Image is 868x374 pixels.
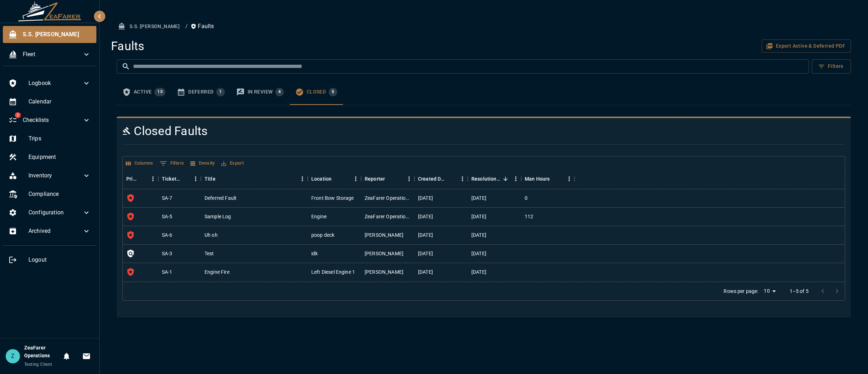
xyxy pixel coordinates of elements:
div: Reporter [365,169,385,189]
span: Inventory [28,171,82,180]
div: Logbook [3,75,96,92]
div: Man Hours [521,169,575,189]
button: Sort [501,174,510,184]
div: Trips [3,130,96,147]
span: 4 [275,89,284,95]
div: Test [205,250,214,257]
div: Jon Philo [365,268,403,276]
div: Logout [3,251,96,268]
span: Checklists [23,116,82,124]
div: 2Checklists [3,112,96,129]
div: Reporter [361,169,414,189]
div: Compliance [3,186,96,203]
div: SA-6 [162,231,173,239]
button: Menu [404,173,414,184]
div: Z [6,349,20,363]
span: Logout [28,256,91,264]
span: Trips [28,134,91,143]
p: Rows per page: [724,288,758,295]
div: 8/18/2024 [418,194,433,202]
div: Engine [311,213,327,220]
div: 112 [525,213,533,220]
div: SA-5 [162,213,173,220]
span: Compliance [28,190,91,198]
div: Resolution Date [468,169,521,189]
div: Deferred Fault [205,194,237,202]
button: Menu [148,173,158,184]
button: Menu [190,173,201,184]
div: 9/16/2024 [471,194,486,202]
li: / [185,22,188,31]
div: Created Date [414,169,468,189]
span: 2 [15,112,21,118]
div: Calendar [3,93,96,110]
div: Uh oh [205,231,218,239]
img: ZeaFarer Logo [18,1,82,21]
h6: ZeaFarer Operations [24,344,59,360]
div: 7/31/2024 [471,250,486,257]
span: Logbook [28,79,82,87]
button: Sort [180,174,190,184]
div: 0 [525,194,528,202]
p: 1–5 of 5 [790,288,809,295]
div: Ticket # [158,169,201,189]
span: 5 [329,89,337,95]
div: In Review [248,88,284,96]
span: Calendar [28,97,91,106]
div: Man Hours [525,169,550,189]
div: 10 [761,286,778,296]
span: Archived [28,227,82,235]
button: Menu [457,173,468,184]
div: Front Bow Storage [311,194,354,202]
div: poop deck [311,231,334,239]
button: Sort [385,174,395,184]
div: Left Diesel Engine 1 [311,268,355,276]
button: Menu [564,173,575,184]
div: Fleet [3,46,96,63]
h4: Closed Faults [122,124,724,139]
div: 7/31/2024 [471,268,486,276]
div: 8/15/2024 [471,213,486,220]
div: Sample Log [205,213,231,220]
div: Location [308,169,361,189]
div: Equipment [3,149,96,166]
div: Archived [3,223,96,240]
div: Location [311,169,332,189]
button: Filters [812,59,851,74]
div: 7/31/2024 [418,231,433,239]
div: 7/31/2024 [418,213,433,220]
div: Inventory [3,167,96,184]
div: Priority [123,169,158,189]
span: Testing Client [24,362,52,367]
div: Ticket # [162,169,180,189]
div: 7/31/2024 [471,231,486,239]
div: ZeaFarer Operations [365,194,411,202]
div: faults tabs [117,79,851,105]
button: Menu [297,173,308,184]
button: Sort [138,174,148,184]
div: Engine Fire [205,268,229,276]
button: Invitations [79,349,94,363]
div: Jon Philo [365,250,403,257]
button: Export [219,158,245,169]
div: SA-7 [162,194,173,202]
button: Menu [350,173,361,184]
span: 1 [216,89,224,95]
button: Sort [332,174,342,184]
div: 7/26/2024 [418,268,433,276]
div: idk [311,250,318,257]
span: Equipment [28,153,91,161]
span: Fleet [23,50,82,59]
button: Export Active & Deferred PDF [762,39,851,53]
button: Sort [216,174,226,184]
span: Configuration [28,208,82,217]
div: S.S. [PERSON_NAME] [3,26,96,43]
button: Menu [510,173,521,184]
div: Active [134,88,165,96]
div: Title [205,169,216,189]
div: Resolution Date [471,169,501,189]
div: Configuration [3,204,96,221]
div: SA-1 [162,268,173,276]
button: S.S. [PERSON_NAME] [117,20,182,33]
button: Sort [447,174,457,184]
